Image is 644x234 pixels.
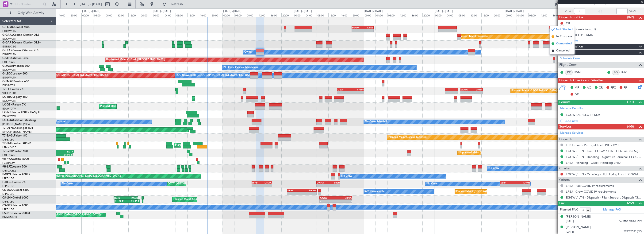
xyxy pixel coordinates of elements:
[2,130,31,134] a: EVRA/[PERSON_NAME]
[2,177,15,180] a: LFPB/LBG
[627,15,634,20] span: (0/2)
[365,118,387,125] div: No Crew Sabadell
[115,200,127,203] div: 11:22 Z
[82,9,100,13] div: [DATE] - [DATE]
[2,165,27,168] a: 9H-LPZLegacy 500
[2,181,26,184] a: F-HECDFalcon 7X
[472,88,483,91] div: VHHH
[2,37,16,41] a: EGGW/LTN
[223,9,241,13] div: [DATE] - [DATE]
[2,88,23,91] a: T7-FFIFalcon 7X
[81,13,93,17] div: 00:00
[320,200,336,203] div: -
[2,103,26,106] a: LX-GBHFalcon 7X
[566,219,574,223] span: [DATE]
[2,72,27,75] a: G-LEGCLegacy 600
[80,2,102,6] span: [DATE] - [DATE]
[2,192,15,196] a: LFPB/LBG
[130,180,204,187] div: Planned Maint [GEOGRAPHIC_DATA] ([GEOGRAPHIC_DATA])
[566,190,616,194] a: LPBJ - Crew COVID19 requirements
[560,207,578,212] label: Planned PAX
[575,86,579,90] span: MF
[363,29,373,32] div: -
[2,115,16,118] a: EDLW/DTM
[411,13,422,17] div: 16:00
[2,88,11,91] span: T7-FFI
[175,142,214,149] div: Planned Maint [PERSON_NAME]
[427,180,437,187] div: No Crew
[2,173,30,176] a: F-GPNJFalcon 900EX
[566,225,591,230] div: [PERSON_NAME]
[612,70,620,75] div: FO
[60,153,72,156] div: 21:00 Z
[2,26,30,29] a: G-FOMOGlobal 6000
[364,9,383,13] div: [DATE] - [DATE]
[27,211,101,218] div: Planned Maint [GEOGRAPHIC_DATA] ([GEOGRAPHIC_DATA])
[2,127,33,129] a: T7-DYNChallenger 604
[287,189,302,192] div: KLAX
[574,8,585,14] input: --:--
[2,99,16,103] a: EGGW/LTN
[2,65,13,67] span: G-JAGA
[624,86,627,90] span: FP
[194,95,268,102] div: Planned Maint [GEOGRAPHIC_DATA] ([GEOGRAPHIC_DATA])
[559,177,570,183] span: Others
[506,9,524,13] div: [DATE] - [DATE]
[2,165,12,168] span: 9H-LPZ
[540,13,552,17] div: 12:00
[599,86,603,90] span: CR
[105,13,117,17] div: 08:00
[2,196,28,199] a: CS-JHHGlobal 6000
[252,181,262,184] div: LFPB
[2,204,28,207] a: CS-DTRFalcon 2000
[350,91,364,94] div: -
[262,184,272,187] div: -
[566,214,591,219] div: [PERSON_NAME]
[14,1,41,8] input: Trip Number
[270,13,281,17] div: 16:00
[587,86,591,90] span: AC
[559,62,577,68] span: Flight Crew
[627,99,634,104] span: (1/1)
[624,230,642,234] span: 209026530 (PP)
[174,196,248,203] div: Planned Maint [GEOGRAPHIC_DATA] ([GEOGRAPHIC_DATA])
[61,150,73,153] div: EGTK
[566,172,642,176] a: EGGW / LTN - Catering - High Flying Food EGGW/LTN
[501,181,515,184] div: SBBR
[2,84,15,87] a: EGSS/STN
[211,13,222,17] div: 20:00
[512,87,590,94] div: Planned Maint [GEOGRAPHIC_DATA] ([GEOGRAPHIC_DATA] Intl)
[317,181,328,184] div: DNAA
[560,131,583,135] a: Manage Services
[2,29,16,33] a: EGGW/LTN
[2,204,12,207] span: CS-DTR
[2,134,27,137] a: T7-EAGLFalcon 8X
[2,26,14,29] span: G-FOMO
[493,13,505,17] div: 20:00
[341,173,352,180] div: No Crew
[302,192,316,195] div: -
[566,33,593,37] div: LPBJ FIELD18 RMK
[2,150,12,153] span: T7-LZZI
[556,48,570,53] span: Cancelled
[565,119,642,123] div: Add new
[336,197,352,199] div: KRNO
[34,72,108,79] div: Planned Maint [GEOGRAPHIC_DATA] ([GEOGRAPHIC_DATA])
[2,80,13,83] span: G-ENRG
[164,13,176,17] div: 04:00
[2,65,30,67] a: G-JAGAPhenom 300
[328,184,339,187] div: -
[293,13,305,17] div: 00:00
[574,70,584,74] a: JWM
[610,86,616,90] span: FFC
[552,13,563,17] div: 16:00
[364,13,376,17] div: 00:00
[515,184,530,187] div: -
[252,184,262,187] div: -
[2,57,29,60] a: G-SIRSCitation Excel
[287,192,302,195] div: -
[2,107,16,110] a: EDLW/DTM
[167,3,187,6] span: Refresh
[2,208,15,211] a: LFPB/LBG
[575,92,579,97] span: DP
